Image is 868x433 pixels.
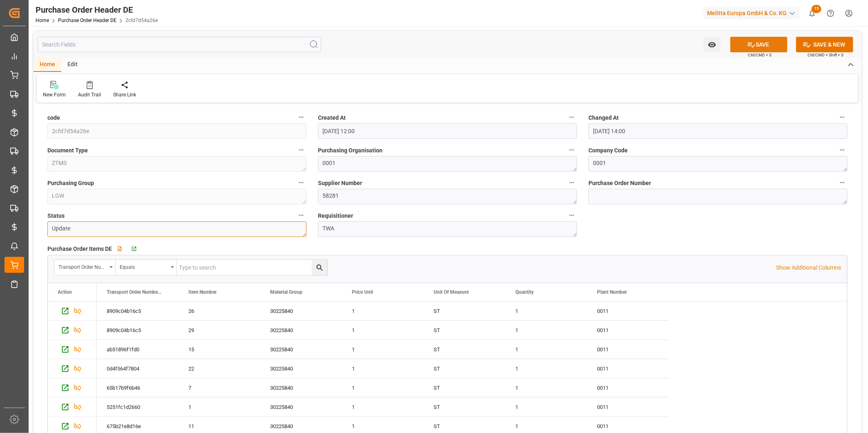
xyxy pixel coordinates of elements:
[748,52,772,58] span: Ctrl/CMD + S
[188,289,217,295] span: Item Number
[588,123,848,139] input: DD-MM-YYYY HH:MM
[342,397,424,416] div: 1
[506,301,587,320] div: 1
[587,378,669,397] div: 0011
[424,397,506,416] div: ST
[318,114,346,122] span: Created At
[34,58,61,72] div: Home
[342,301,424,320] div: 1
[296,177,306,188] button: Purchasing Group
[97,397,669,417] div: Press SPACE to select this row.
[342,321,424,339] div: 1
[48,321,97,340] div: Press SPACE to select this row.
[318,221,577,237] textarea: TWA
[587,340,669,359] div: 0011
[97,359,669,378] div: Press SPACE to select this row.
[506,359,587,378] div: 1
[97,301,669,321] div: Press SPACE to select this row.
[506,340,587,359] div: 1
[837,112,848,123] button: Changed At
[47,221,306,237] textarea: Update
[318,212,353,220] span: Requisitioner
[179,321,260,339] div: 29
[260,378,342,397] div: 30225840
[120,261,168,271] div: Equals
[179,340,260,359] div: 15
[803,4,821,22] button: show 15 new notifications
[318,189,577,204] textarea: 58281
[47,179,94,187] span: Purchasing Group
[260,397,342,416] div: 30225840
[179,359,260,378] div: 22
[587,359,669,378] div: 0011
[113,91,136,98] div: Share Link
[36,18,49,23] a: Home
[506,321,587,339] div: 1
[179,378,260,397] div: 7
[58,289,72,295] div: Action
[424,359,506,378] div: ST
[587,397,669,416] div: 0011
[107,289,161,295] span: Transport Order Number Logward
[837,177,848,188] button: Purchase Order Number
[318,156,577,172] textarea: 0001
[48,397,97,417] div: Press SPACE to select this row.
[97,378,179,397] div: 65b17b9f6b46
[588,146,628,155] span: Company Code
[296,112,306,123] button: code
[116,260,177,275] button: open menu
[312,260,327,275] button: search button
[58,261,107,271] div: Transport Order Number Logward
[38,37,321,52] input: Search Fields
[61,58,84,72] div: Edit
[97,301,179,320] div: 8909c04b16c5
[97,378,669,397] div: Press SPACE to select this row.
[58,18,116,23] a: Purchase Order Header DE
[588,156,848,172] textarea: 0001
[296,210,306,221] button: Status
[48,301,97,321] div: Press SPACE to select this row.
[97,340,669,359] div: Press SPACE to select this row.
[424,321,506,339] div: ST
[47,245,112,253] span: Purchase Order Items DE
[342,378,424,397] div: 1
[342,359,424,378] div: 1
[704,5,803,21] button: Melitta Europa GmbH & Co. KG
[97,340,179,359] div: ab51896f1fd0
[260,301,342,320] div: 30225840
[704,37,720,52] button: open menu
[318,179,362,187] span: Supplier Number
[597,289,627,295] span: Plant Number
[821,4,840,22] button: Help Center
[97,321,179,339] div: 8909c04b16c5
[796,37,853,52] button: SAVE & NEW
[808,52,843,58] span: Ctrl/CMD + Shift + S
[776,263,841,272] p: Show Additional Columns
[47,212,65,220] span: Status
[48,359,97,378] div: Press SPACE to select this row.
[588,114,619,122] span: Changed At
[47,114,60,122] span: code
[260,340,342,359] div: 30225840
[424,340,506,359] div: ST
[566,145,577,155] button: Purchasing Organisation
[54,260,116,275] button: open menu
[97,397,179,416] div: 5251fc1d2660
[515,289,534,295] span: Quantity
[97,359,179,378] div: 0d4f564f7804
[260,359,342,378] div: 30225840
[587,321,669,339] div: 0011
[424,378,506,397] div: ST
[260,321,342,339] div: 30225840
[588,179,651,187] span: Purchase Order Number
[177,260,327,275] input: Type to search
[342,340,424,359] div: 1
[48,378,97,397] div: Press SPACE to select this row.
[352,289,373,295] span: Price Unit
[47,146,88,155] span: Document Type
[812,5,821,13] span: 15
[566,177,577,188] button: Supplier Number
[566,210,577,221] button: Requisitioner
[587,301,669,320] div: 0011
[47,189,306,204] textarea: LGW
